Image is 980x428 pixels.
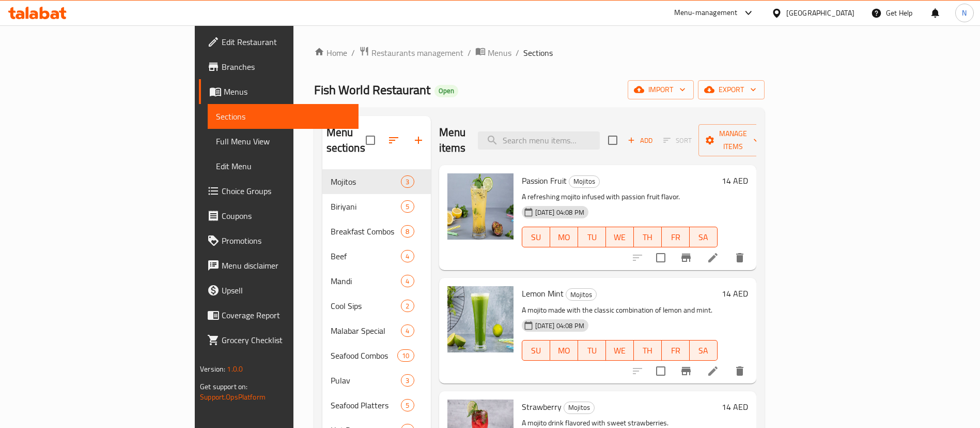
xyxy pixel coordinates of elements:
[331,399,401,411] span: Seafood Platters
[406,128,431,153] button: Add section
[522,173,567,188] span: Passion Fruit
[401,200,414,213] div: items
[216,160,350,172] span: Edit Menu
[727,359,752,383] button: delete
[401,227,413,237] span: 8
[569,175,600,188] div: Mojitos
[331,275,401,287] span: Mandi
[698,124,768,156] button: Manage items
[401,300,414,312] div: items
[447,173,514,240] img: Passion Fruit
[322,318,431,343] div: Malabar Special4
[401,252,413,261] span: 4
[550,227,578,247] button: MO
[199,203,359,228] a: Coupons
[401,326,413,336] span: 4
[674,245,698,270] button: Branch-specific-item
[199,79,359,104] a: Menus
[606,340,634,361] button: WE
[331,349,398,362] div: Seafood Combos
[531,208,588,217] span: [DATE] 04:08 PM
[531,321,588,331] span: [DATE] 04:08 PM
[722,286,748,301] h6: 14 AED
[200,380,247,393] span: Get support on:
[522,286,564,301] span: Lemon Mint
[322,169,431,194] div: Mojitos3
[401,399,414,411] div: items
[360,129,381,151] span: Select all sections
[331,300,401,312] span: Cool Sips
[636,83,686,96] span: import
[322,293,431,318] div: Cool Sips2
[222,185,350,197] span: Choice Groups
[566,288,597,301] div: Mojitos
[550,340,578,361] button: MO
[638,343,658,358] span: TH
[359,46,463,60] a: Restaurants management
[522,227,550,247] button: SU
[322,219,431,244] div: Breakfast Combos8
[314,46,765,60] nav: breadcrumb
[690,227,718,247] button: SA
[401,376,413,386] span: 3
[610,343,630,358] span: WE
[331,175,401,188] div: Mojitos
[222,36,350,48] span: Edit Restaurant
[564,402,594,414] span: Mojitos
[401,275,414,287] div: items
[522,190,718,203] p: A refreshing mojito infused with passion fruit flavor.
[522,304,718,317] p: A mojito made with the classic combination of lemon and mint.
[314,78,430,101] span: Fish World Restaurant
[401,250,414,262] div: items
[216,135,350,147] span: Full Menu View
[478,131,600,150] input: search
[331,324,401,337] span: Malabar Special
[322,393,431,418] div: Seafood Platters5
[526,343,546,358] span: SU
[707,252,719,264] a: Edit menu item
[199,29,359,54] a: Edit Restaurant
[401,324,414,337] div: items
[522,340,550,361] button: SU
[578,340,606,361] button: TU
[582,343,602,358] span: TU
[634,340,662,361] button: TH
[322,343,431,368] div: Seafood Combos10
[523,47,553,59] span: Sections
[662,340,690,361] button: FR
[331,225,401,238] span: Breakfast Combos
[398,351,413,361] span: 10
[199,179,359,203] a: Choice Groups
[488,47,511,59] span: Menus
[566,289,596,301] span: Mojitos
[401,177,413,187] span: 3
[199,303,359,328] a: Coverage Report
[564,402,595,414] div: Mojitos
[439,125,466,156] h2: Menu items
[216,110,350,123] span: Sections
[674,7,738,19] div: Menu-management
[706,83,756,96] span: export
[224,85,350,98] span: Menus
[475,46,511,60] a: Menus
[624,132,657,149] button: Add
[401,374,414,387] div: items
[602,129,624,151] span: Select section
[722,173,748,188] h6: 14 AED
[582,230,602,245] span: TU
[962,7,967,19] span: N
[554,343,574,358] span: MO
[199,228,359,253] a: Promotions
[522,399,562,415] span: Strawberry
[401,202,413,212] span: 5
[222,284,350,297] span: Upsell
[331,250,401,262] div: Beef
[200,390,266,404] a: Support.OpsPlatform
[657,132,698,149] span: Select section first
[322,244,431,269] div: Beef4
[624,132,657,149] span: Add item
[227,362,243,376] span: 1.0.0
[650,247,672,269] span: Select to update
